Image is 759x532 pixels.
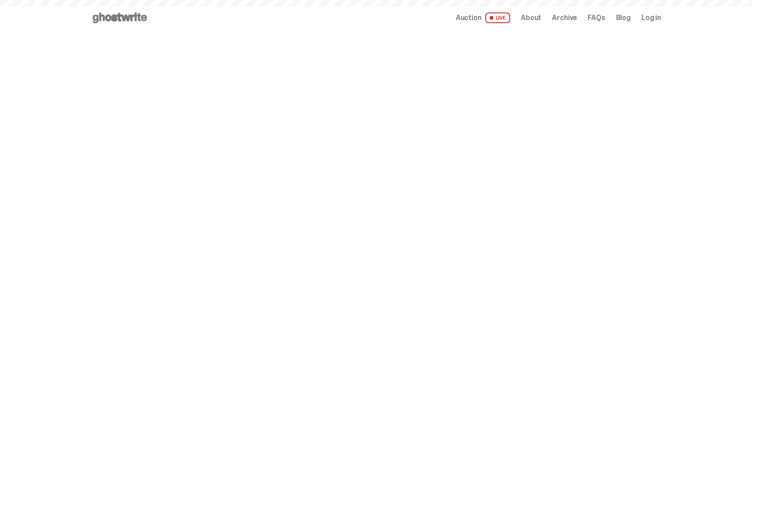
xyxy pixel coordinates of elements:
a: Auction LIVE [456,12,510,23]
span: LIVE [485,12,511,23]
a: Archive [552,14,577,21]
a: Blog [616,14,631,21]
a: About [521,14,541,21]
a: FAQs [588,14,605,21]
a: Log in [641,14,661,21]
span: Auction [456,14,482,21]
